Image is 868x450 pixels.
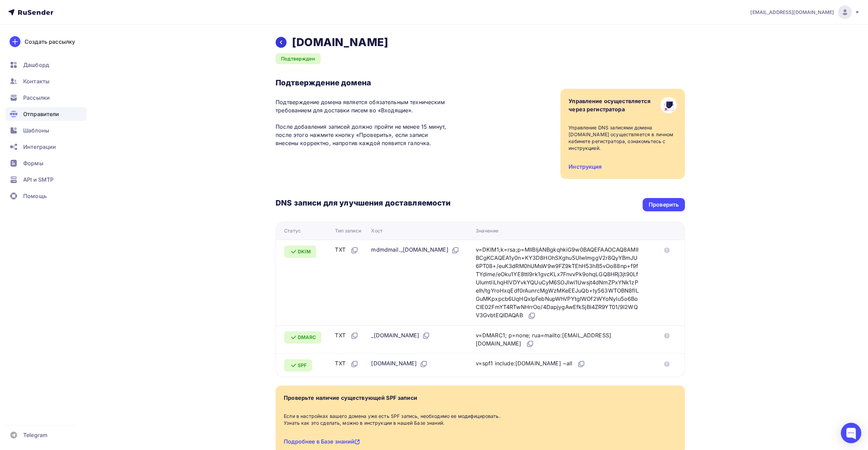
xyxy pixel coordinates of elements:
span: Формы [23,159,43,167]
h3: Подтверждение домена [276,78,451,87]
div: Статус [284,227,301,234]
div: Подтвержден [276,53,321,64]
span: Помощь [23,192,47,200]
span: Отправители [23,110,59,118]
span: SPF [298,362,307,369]
span: Шаблоны [23,126,49,135]
span: Интеграции [23,143,56,151]
span: Рассылки [23,94,50,102]
a: Дашборд [5,58,87,72]
a: Отправители [5,107,87,121]
div: Тип записи [335,227,361,234]
div: Хост [371,227,383,234]
div: TXT [335,331,358,340]
div: v=spf1 include:[DOMAIN_NAME] ~all [476,359,586,368]
a: Шаблоны [5,124,87,137]
span: DMARC [298,334,316,341]
h3: DNS записи для улучшения доставляемости [276,198,451,209]
div: [DOMAIN_NAME] [371,359,428,368]
div: v=DKIM1;k=rsa;p=MIIBIjANBgkqhkiG9w0BAQEFAAOCAQ8AMIIBCgKCAQEA1y0n+KY3D8HOhSXghu5UIwImggV2r8QyYBmJU... [476,245,641,320]
span: API и SMTP [23,175,54,184]
div: Управление осуществляется через регистратора [569,97,650,113]
span: Контакты [23,77,49,85]
div: v=DMARC1; p=none; rua=mailto:[EMAIL_ADDRESS][DOMAIN_NAME] [476,331,641,348]
div: mdmdmail._[DOMAIN_NAME] [371,245,459,254]
div: Управление DNS записями домена [DOMAIN_NAME] осуществляется в личном кабинете регистратора, ознак... [569,124,677,152]
a: Рассылки [5,91,87,104]
div: Значение [476,227,498,234]
span: Telegram [23,431,47,439]
a: Формы [5,156,87,170]
a: [EMAIL_ADDRESS][DOMAIN_NAME] [750,5,860,19]
div: Проверить [649,201,679,209]
span: Дашборд [23,61,49,69]
div: Если в настройках вашего домена уже есть SPF запись, необходимо ее модифицировать. Узнать как это... [284,413,677,426]
a: Подробнее в Базе знаний [284,438,360,445]
span: DKIM [298,248,311,255]
a: Инструкция [569,163,602,170]
div: _[DOMAIN_NAME] [371,331,430,340]
div: TXT [335,359,358,368]
a: Контакты [5,74,87,88]
div: Проверьте наличие существующей SPF записи [284,394,417,402]
div: TXT [335,245,358,254]
p: Подтверждение домена является обязательным техническим требованием для доставки писем во «Входящи... [276,98,451,147]
h2: [DOMAIN_NAME] [292,36,388,49]
div: Создать рассылку [25,38,75,46]
span: [EMAIL_ADDRESS][DOMAIN_NAME] [750,9,834,16]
